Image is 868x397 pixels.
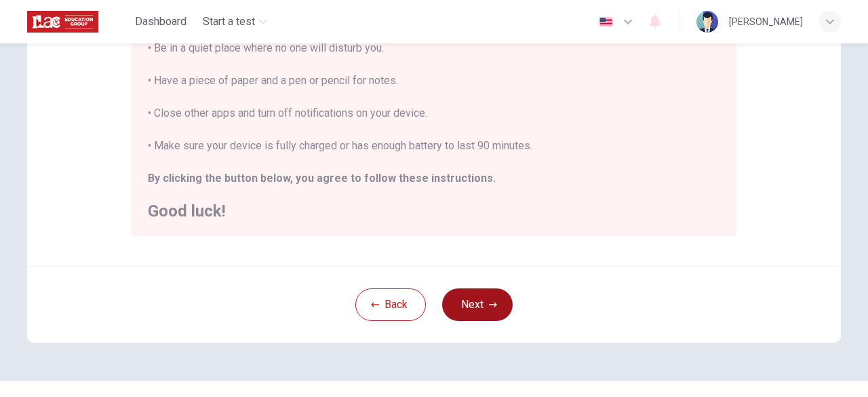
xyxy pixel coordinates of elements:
button: Start a test [197,10,273,34]
a: ILAC logo [27,8,130,35]
span: Start a test [203,14,255,30]
img: Profile picture [696,11,718,33]
span: Dashboard [135,14,186,30]
div: [PERSON_NAME] [729,14,803,30]
h2: Good luck! [148,203,720,219]
img: ILAC logo [27,8,98,35]
img: en [597,17,614,27]
button: Dashboard [130,10,192,34]
b: By clicking the button below, you agree to follow these instructions. [148,172,496,185]
button: Back [355,288,426,321]
button: Next [442,288,513,321]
